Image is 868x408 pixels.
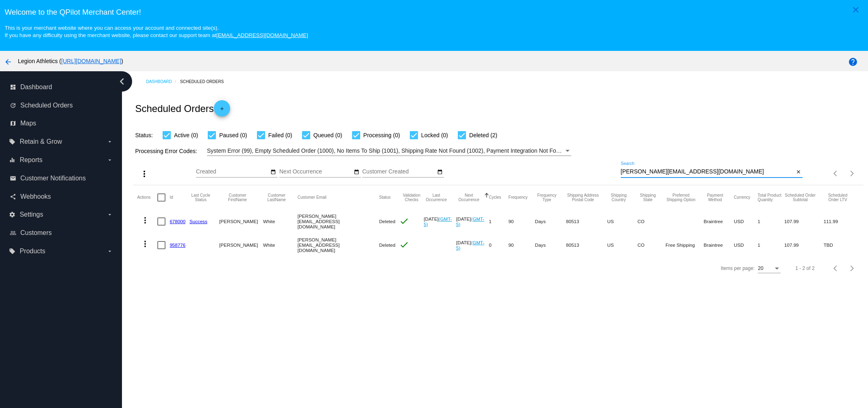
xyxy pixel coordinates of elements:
[4,25,308,38] small: This is your merchant website where you can access your account and connected site(s). If you hav...
[20,138,62,145] span: Retain & Grow
[734,233,758,257] mat-cell: USD
[135,100,230,116] h2: Scheduled Orders
[758,185,784,210] mat-header-cell: Total Product Quantity
[489,210,509,233] mat-cell: 1
[270,169,276,175] mat-icon: date_range
[637,233,666,257] mat-cell: CO
[734,210,758,233] mat-cell: USD
[3,57,13,67] mat-icon: arrow_back
[844,260,860,276] button: Next page
[137,185,157,210] mat-header-cell: Actions
[456,240,484,250] a: (GMT-5)
[10,120,16,127] i: map
[824,233,859,257] mat-cell: TBD
[704,233,734,257] mat-cell: Braintree
[20,83,52,91] span: Dashboard
[20,193,51,200] span: Webhooks
[189,193,212,202] button: Change sorting for LastProcessingCycleId
[10,230,16,236] i: people_outline
[20,211,43,218] span: Settings
[758,265,763,271] span: 20
[140,215,150,225] mat-icon: more_vert
[170,242,185,248] a: 958776
[9,211,15,218] i: settings
[607,193,630,202] button: Change sorting for ShippingCountry
[363,130,400,140] span: Processing (0)
[135,148,197,154] span: Processing Error Codes:
[107,211,113,218] i: arrow_drop_down
[509,195,528,200] button: Change sorting for Frequency
[107,248,113,254] i: arrow_drop_down
[704,193,727,202] button: Change sorting for PaymentMethod.Type
[10,99,113,112] a: update Scheduled Orders
[456,216,484,227] a: (GMT-5)
[139,169,149,179] mat-icon: more_vert
[509,210,535,233] mat-cell: 90
[140,239,150,249] mat-icon: more_vert
[219,210,263,233] mat-cell: [PERSON_NAME]
[379,242,396,248] span: Deleted
[20,120,36,127] span: Maps
[298,210,379,233] mat-cell: [PERSON_NAME][EMAIL_ADDRESS][DOMAIN_NAME]
[10,193,16,200] i: share
[10,117,113,130] a: map Maps
[219,233,263,257] mat-cell: [PERSON_NAME]
[279,169,352,175] input: Next Occurrence
[566,210,607,233] mat-cell: 80513
[607,210,637,233] mat-cell: US
[509,233,535,257] mat-cell: 90
[20,175,86,182] span: Customer Notifications
[828,260,844,276] button: Previous page
[219,130,247,140] span: Paused (0)
[20,248,45,255] span: Products
[107,138,113,145] i: arrow_drop_down
[421,130,448,140] span: Locked (0)
[379,219,396,224] span: Deleted
[10,175,16,182] i: email
[784,193,816,202] button: Change sorting for Subtotal
[535,210,566,233] mat-cell: Days
[354,169,359,175] mat-icon: date_range
[566,193,600,202] button: Change sorting for ShippingPostcode
[268,130,292,140] span: Failed (0)
[20,156,42,164] span: Reports
[263,210,298,233] mat-cell: White
[146,75,180,88] a: Dashboard
[189,219,207,224] a: Success
[20,102,73,109] span: Scheduled Orders
[721,265,755,271] div: Items per page:
[535,233,566,257] mat-cell: Days
[10,172,113,185] a: email Customer Notifications
[666,233,704,257] mat-cell: Free Shipping
[734,195,751,200] button: Change sorting for CurrencyIso
[298,233,379,257] mat-cell: [PERSON_NAME][EMAIL_ADDRESS][DOMAIN_NAME]
[424,193,449,202] button: Change sorting for LastOccurrenceUtc
[4,8,863,17] h3: Welcome to the QPilot Merchant Center!
[313,130,342,140] span: Queued (0)
[758,233,784,257] mat-cell: 1
[10,81,113,94] a: dashboard Dashboard
[489,195,501,200] button: Change sorting for Cycles
[824,193,852,202] button: Change sorting for LifetimeValue
[135,132,153,138] span: Status:
[704,210,734,233] mat-cell: Braintree
[207,146,571,156] mat-select: Filter by Processing Error Codes
[424,210,456,233] mat-cell: [DATE]
[796,169,801,175] mat-icon: close
[115,75,128,88] i: chevron_left
[174,130,198,140] span: Active (0)
[399,185,424,210] mat-header-cell: Validation Checks
[196,169,269,175] input: Created
[61,58,122,64] a: [URL][DOMAIN_NAME]
[18,58,123,64] span: Legion Athletics ( )
[621,169,794,175] input: Search
[216,32,308,38] a: [EMAIL_ADDRESS][DOMAIN_NAME]
[10,102,16,109] i: update
[9,248,15,254] i: local_offer
[795,265,814,271] div: 1 - 2 of 2
[263,233,298,257] mat-cell: White
[399,216,409,226] mat-icon: check
[489,233,509,257] mat-cell: 0
[437,169,443,175] mat-icon: date_range
[566,233,607,257] mat-cell: 80513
